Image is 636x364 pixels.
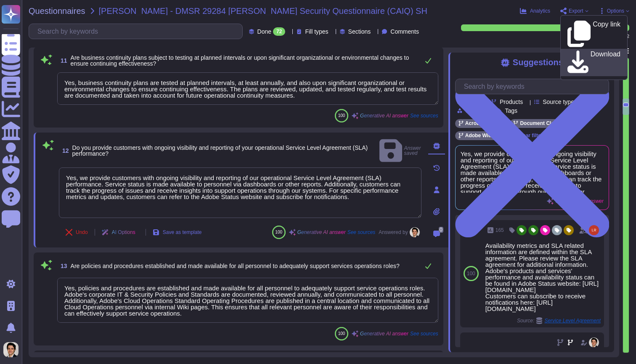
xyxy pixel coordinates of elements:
[593,21,620,47] p: Copy link
[146,224,209,241] button: Save as template
[72,144,368,157] span: Do you provide customers with ongoing visibility and reporting of your operational Service Level ...
[59,167,421,218] textarea: Yes, we provide customers with ongoing visibility and reporting of our operational Service Level ...
[33,24,242,39] input: Search by keywords
[360,331,408,336] span: Generative AI answer
[517,317,601,324] span: Source:
[57,278,438,323] textarea: Yes, policies and procedures are established and made available for all personnel to adequately s...
[163,230,202,235] span: Save as template
[2,340,24,359] button: user
[29,7,85,15] span: Questionnaires
[530,8,550,13] span: Analytics
[410,227,420,237] img: user
[460,79,609,94] input: Search by keywords
[520,8,550,14] button: Analytics
[273,27,285,36] div: 72
[467,271,475,276] span: 100
[76,230,88,235] span: Undo
[338,331,345,336] span: 100
[57,263,67,269] span: 13
[59,148,69,154] span: 12
[57,72,438,105] textarea: Yes, business continuity plans are tested at planned intervals, at least annually, and also upon ...
[71,263,400,269] span: Are policies and procedures established and made available for all personnel to adequately suppor...
[275,230,282,234] span: 100
[338,113,345,118] span: 100
[410,331,438,336] span: See sources
[561,49,627,76] a: Download
[607,8,624,13] span: Options
[297,230,346,235] span: Generative AI answer
[59,224,95,241] button: Undo
[439,227,443,233] span: 0
[71,54,409,67] span: Are business continuity plans subject to testing at planned intervals or upon significant organiz...
[57,58,67,64] span: 11
[257,29,271,35] span: Done
[3,342,19,357] img: user
[591,51,620,74] p: Download
[410,113,438,118] span: See sources
[305,29,328,35] span: Fill types
[390,29,419,35] span: Comments
[544,318,601,323] span: Service Level Agreement
[347,230,376,235] span: See sources
[99,7,427,15] span: [PERSON_NAME] - DMSR 29284 [PERSON_NAME] Security Questionnaire (CAIQ) SH
[485,242,601,312] div: Availability metrics and SLA related information are defined within the SLA agreement. Please rev...
[379,138,421,164] span: Answer saved
[561,19,627,49] a: Copy link
[569,8,583,13] span: Export
[360,113,408,118] span: Generative AI answer
[589,225,599,235] img: user
[112,230,135,235] span: AI Options
[379,230,408,235] span: Answered by
[348,29,371,35] span: Sections
[589,337,599,348] img: user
